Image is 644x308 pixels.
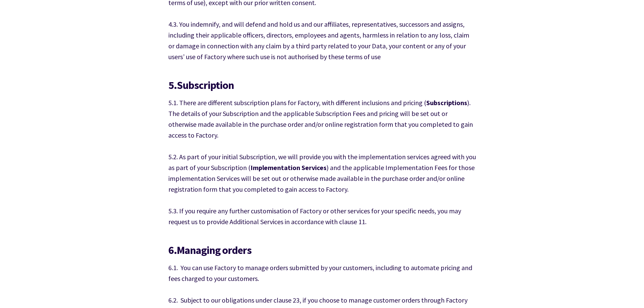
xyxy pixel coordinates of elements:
[531,235,644,308] iframe: Chat Widget
[168,97,476,141] p: 5.1. There are different subscription plans for Factory, with different inclusions and pricing ( ...
[168,78,476,92] h5: 5.
[168,19,476,62] p: 4.3. You indemnify, and will defend and hold us and our affiliates, representatives, successors a...
[168,262,476,284] p: 6.1. You can use Factory to manage orders submitted by your customers, including to automate pric...
[177,243,252,257] strong: Managing orders
[168,151,476,195] p: 5.2. As part of your initial Subscription, we will provide you with the implementation services a...
[426,98,467,107] strong: Subscriptions
[168,243,476,257] h5: 6.
[168,206,476,227] p: 5.3. If you require any further customisation of Factory or other services for your specific need...
[251,163,327,172] strong: Implementation Services
[177,78,234,92] strong: Subscription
